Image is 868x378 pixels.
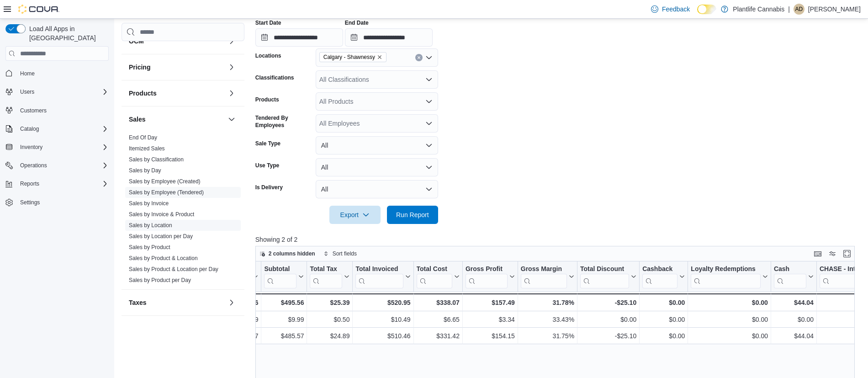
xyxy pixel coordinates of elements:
div: -$25.10 [580,297,636,308]
p: [PERSON_NAME] [808,4,861,15]
button: Total Cost [416,265,459,288]
span: Reports [20,180,39,187]
a: Sales by Location per Day [129,233,193,240]
div: $9.99 [209,314,258,325]
div: Gross Profit [466,265,508,274]
button: Open list of options [425,120,433,127]
div: Cash [774,265,806,274]
button: Display options [827,248,838,259]
span: End Of Day [129,134,157,141]
div: Loyalty Redemptions [691,265,761,288]
span: Customers [16,105,109,116]
span: Operations [16,160,109,171]
button: Reports [2,177,112,190]
button: Catalog [2,122,112,135]
button: Open list of options [425,98,433,105]
button: Users [16,86,38,97]
a: Sales by Product [129,244,170,250]
div: Andreea Dragomir [794,4,804,15]
div: Total Discount [580,265,629,274]
div: Gross Profit [466,265,508,288]
button: All [316,158,438,176]
a: Itemized Sales [129,145,165,152]
div: $495.56 [264,297,304,308]
span: Sales by Employee (Created) [129,178,201,185]
div: $10.49 [355,314,410,325]
button: Export [329,206,381,224]
div: $44.04 [774,297,814,308]
button: Operations [2,159,112,172]
button: Pricing [226,62,237,73]
button: All [316,180,438,198]
button: Cashback [642,265,685,288]
div: Cashback [642,265,677,288]
div: $44.04 [774,331,814,342]
label: Classifications [255,74,294,81]
h3: Products [129,89,157,98]
div: $6.65 [416,314,459,325]
button: Loyalty Redemptions [691,265,768,288]
div: $331.42 [416,331,459,342]
nav: Complex example [5,63,109,233]
label: Sale Type [255,140,281,147]
div: Cashback [642,265,677,274]
div: $0.00 [642,314,685,325]
button: Sales [129,115,224,124]
input: Press the down key to open a popover containing a calendar. [345,28,433,47]
a: Home [16,68,38,79]
label: Use Type [255,162,279,169]
div: $510.67 [209,331,258,342]
input: Dark Mode [697,5,716,14]
button: Catalog [16,123,42,134]
input: Press the down key to open a popover containing a calendar. [255,28,343,47]
button: Home [2,66,112,80]
a: Sales by Invoice & Product [129,211,194,218]
div: $9.99 [264,314,304,325]
div: Total Tax [310,265,342,288]
div: Gross Margin [521,265,567,274]
span: 2 columns hidden [269,250,315,257]
p: Plantlife Cannabis [733,4,784,15]
span: Home [20,70,35,77]
div: Sales [122,132,244,289]
button: Pricing [129,63,224,72]
span: Customers [20,107,47,114]
div: $24.89 [310,331,349,342]
span: Settings [20,199,40,206]
span: Users [20,88,34,96]
div: 31.75% [521,331,574,342]
button: Open list of options [425,54,433,61]
button: Inventory [16,142,46,153]
div: $3.34 [466,314,515,325]
a: End Of Day [129,134,157,141]
span: Operations [20,162,47,169]
h3: OCM [129,37,144,46]
a: Sales by Product & Location [129,255,198,261]
span: Sales by Location per Day [129,233,193,240]
div: $0.00 [691,297,768,308]
span: Sales by Location [129,222,172,229]
div: Total Discount [580,265,629,288]
button: Enter fullscreen [842,248,852,259]
span: Sales by Product [129,244,170,251]
div: $0.00 [691,331,768,342]
h3: Sales [129,115,146,124]
button: Taxes [129,298,224,307]
span: Sales by Product & Location [129,255,198,262]
div: $0.50 [310,314,349,325]
span: Run Report [396,210,429,219]
a: Sales by Product per Day [129,277,191,283]
a: Sales by Classification [129,156,184,163]
label: Locations [255,52,281,59]
button: Total Invoiced [355,265,410,288]
span: Settings [16,197,109,208]
span: Calgary - Shawnessy [323,53,375,62]
button: Clear input [415,54,423,61]
span: Home [16,67,109,79]
div: $25.39 [310,297,349,308]
p: Showing 2 of 2 [255,235,861,244]
span: Sales by Employee (Tendered) [129,189,204,196]
span: Calgary - Shawnessy [319,52,386,62]
div: $485.57 [264,331,304,342]
span: AD [795,4,803,15]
